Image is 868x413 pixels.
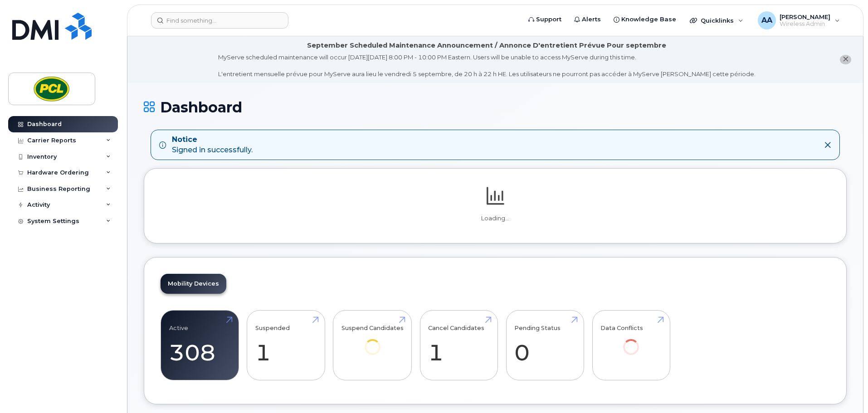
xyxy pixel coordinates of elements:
a: Suspend Candidates [341,316,404,368]
p: Loading... [161,214,830,223]
a: Pending Status 0 [514,316,575,375]
button: close notification [840,55,851,64]
a: Cancel Candidates 1 [428,316,489,375]
div: Signed in successfully. [172,135,253,155]
strong: Notice [172,135,253,145]
a: Active 308 [169,316,230,375]
h1: Dashboard [144,99,847,115]
a: Suspended 1 [255,316,317,375]
a: Data Conflicts [600,316,662,368]
div: September Scheduled Maintenance Announcement / Annonce D'entretient Prévue Pour septembre [307,41,666,50]
a: Mobility Devices [161,274,226,294]
div: MyServe scheduled maintenance will occur [DATE][DATE] 8:00 PM - 10:00 PM Eastern. Users will be u... [218,53,756,78]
